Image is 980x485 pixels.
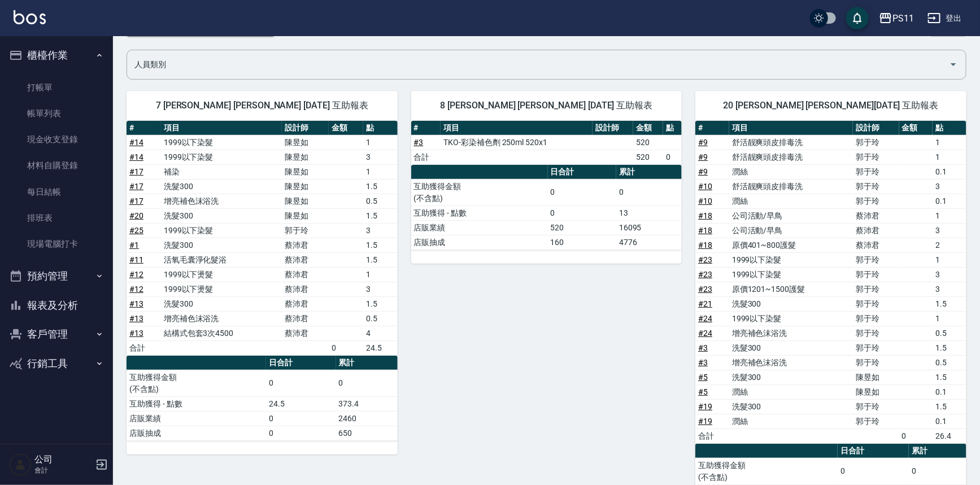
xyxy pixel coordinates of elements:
[853,164,899,179] td: 郭于玲
[127,121,398,356] table: a dense table
[729,414,853,429] td: 潤絲
[5,126,108,152] a: 現金收支登錄
[853,252,899,267] td: 郭于玲
[411,220,548,235] td: 店販業績
[548,220,616,235] td: 520
[161,179,282,194] td: 洗髮300
[129,182,143,191] a: #17
[411,150,441,164] td: 合計
[933,135,966,150] td: 1
[161,194,282,208] td: 增亮補色沫浴洗
[363,194,398,208] td: 0.5
[266,396,336,411] td: 24.5
[548,235,616,250] td: 160
[853,238,899,252] td: 蔡沛君
[5,75,108,101] a: 打帳單
[129,314,143,323] a: #13
[698,138,708,147] a: #9
[282,267,329,282] td: 蔡沛君
[698,285,712,294] a: #23
[336,426,398,440] td: 650
[709,100,953,111] span: 20 [PERSON_NAME] [PERSON_NAME][DATE] 互助報表
[5,349,108,378] button: 行銷工具
[729,340,853,355] td: 洗髮300
[853,267,899,282] td: 郭于玲
[933,252,966,267] td: 1
[933,296,966,311] td: 1.5
[161,311,282,326] td: 增亮補色沫浴洗
[329,340,363,355] td: 0
[729,370,853,384] td: 洗髮300
[698,152,708,161] a: #9
[853,121,899,136] th: 設計師
[729,282,853,296] td: 原價1201~1500護髮
[5,152,108,178] a: 材料自購登錄
[411,206,548,220] td: 互助獲得 - 點數
[129,226,143,235] a: #25
[161,252,282,267] td: 活氧毛囊淨化髮浴
[729,311,853,326] td: 1999以下染髮
[853,414,899,429] td: 郭于玲
[729,399,853,414] td: 洗髮300
[363,311,398,326] td: 0.5
[838,458,909,484] td: 0
[363,340,398,355] td: 24.5
[548,206,616,220] td: 0
[933,121,966,136] th: 點
[853,179,899,194] td: 郭于玲
[14,10,46,24] img: Logo
[933,282,966,296] td: 3
[282,296,329,311] td: 蔡沛君
[363,135,398,150] td: 1
[441,121,593,136] th: 項目
[616,235,682,250] td: 4776
[127,396,266,411] td: 互助獲得 - 點數
[425,100,669,111] span: 8 [PERSON_NAME] [PERSON_NAME] [DATE] 互助報表
[282,252,329,267] td: 蔡沛君
[363,223,398,238] td: 3
[729,267,853,282] td: 1999以下染髮
[363,179,398,194] td: 1.5
[933,164,966,179] td: 0.1
[129,152,143,161] a: #14
[161,164,282,179] td: 補染
[853,311,899,326] td: 郭于玲
[548,179,616,206] td: 0
[129,138,143,147] a: #14
[846,7,869,29] button: save
[698,226,712,235] a: #18
[266,370,336,396] td: 0
[411,179,548,206] td: 互助獲得金額 (不含點)
[698,182,712,191] a: #10
[129,167,143,176] a: #17
[698,373,708,382] a: #5
[933,267,966,282] td: 3
[336,370,398,396] td: 0
[698,402,712,411] a: #19
[933,370,966,384] td: 1.5
[909,444,966,458] th: 累計
[548,165,616,180] th: 日合計
[729,296,853,311] td: 洗髮300
[34,454,92,465] h5: 公司
[853,370,899,384] td: 陳昱如
[874,7,918,30] button: PS11
[363,238,398,252] td: 1.5
[161,150,282,164] td: 1999以下染髮
[127,340,161,355] td: 合計
[729,384,853,399] td: 潤絲
[363,326,398,340] td: 4
[729,238,853,252] td: 原價401~800護髮
[161,121,282,136] th: 項目
[161,135,282,150] td: 1999以下染髮
[729,164,853,179] td: 潤絲
[933,238,966,252] td: 2
[853,384,899,399] td: 陳昱如
[616,165,682,180] th: 累計
[698,299,712,308] a: #21
[933,384,966,399] td: 0.1
[729,208,853,223] td: 公司活動/早鳥
[933,311,966,326] td: 1
[282,311,329,326] td: 蔡沛君
[838,444,909,458] th: 日合計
